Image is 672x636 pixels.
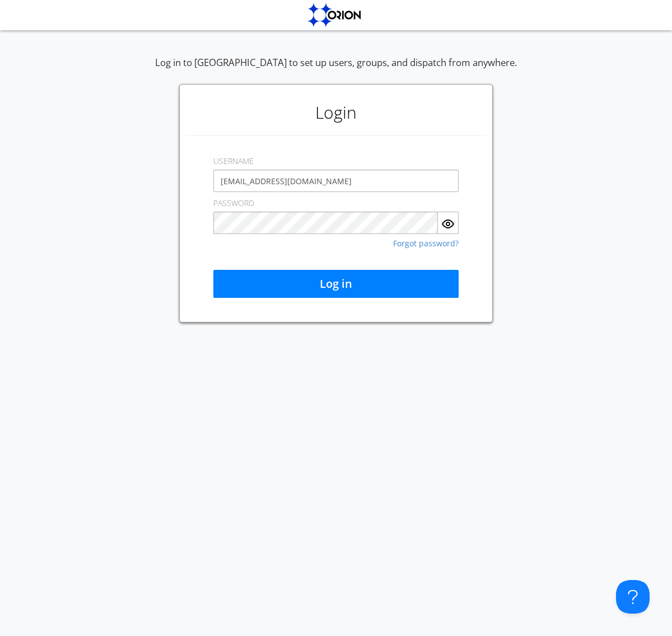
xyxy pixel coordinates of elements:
[213,270,459,298] button: Log in
[441,217,455,231] img: eye.svg
[213,212,438,234] input: Password
[393,240,459,247] a: Forgot password?
[185,90,487,135] h1: Login
[213,156,254,167] label: USERNAME
[616,580,650,614] iframe: Toggle Customer Support
[155,56,517,84] div: Log in to [GEOGRAPHIC_DATA] to set up users, groups, and dispatch from anywhere.
[438,212,459,234] button: Show Password
[213,198,254,209] label: PASSWORD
